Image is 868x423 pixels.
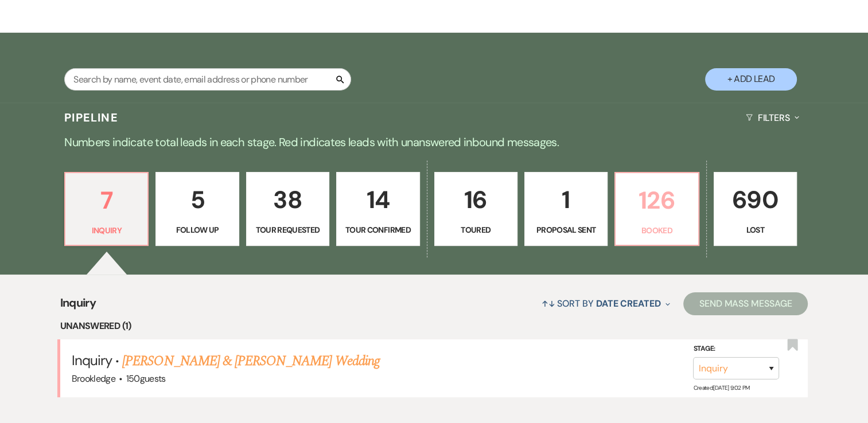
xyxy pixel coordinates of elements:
button: Sort By Date Created [537,288,675,319]
a: 690Lost [714,172,797,246]
label: Stage: [693,343,779,355]
li: Unanswered (1) [60,319,808,334]
p: Proposal Sent [532,224,600,236]
a: 14Tour Confirmed [336,172,419,246]
p: 5 [163,181,231,219]
a: 38Tour Requested [246,172,329,246]
span: Inquiry [72,351,112,369]
p: 7 [72,181,141,220]
a: [PERSON_NAME] & [PERSON_NAME] Wedding [122,351,379,371]
p: Tour Requested [254,224,322,236]
a: 1Proposal Sent [524,172,608,246]
p: Follow Up [163,224,231,236]
span: Brookledge [72,373,116,385]
span: Date Created [596,297,661,310]
a: 16Toured [434,172,517,246]
span: 150 guests [126,373,166,385]
p: 14 [344,181,412,219]
button: Filters [741,103,804,133]
h3: Pipeline [64,109,118,126]
span: Created: [DATE] 9:02 PM [693,384,749,391]
button: Send Mass Message [683,292,808,315]
input: Search by name, event date, email address or phone number [64,68,351,91]
p: 690 [721,181,789,219]
span: Inquiry [60,294,96,319]
a: 7Inquiry [64,172,149,246]
p: 126 [622,181,691,220]
button: + Add Lead [705,68,797,91]
p: Numbers indicate total leads in each stage. Red indicates leads with unanswered inbound messages. [21,133,847,151]
a: 126Booked [614,172,699,246]
a: 5Follow Up [155,172,239,246]
p: Toured [442,224,510,236]
p: 1 [532,181,600,219]
p: Tour Confirmed [344,224,412,236]
p: 16 [442,181,510,219]
p: 38 [254,181,322,219]
p: Booked [622,224,691,237]
p: Lost [721,224,789,236]
p: Inquiry [72,224,141,237]
span: ↑↓ [542,297,555,310]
